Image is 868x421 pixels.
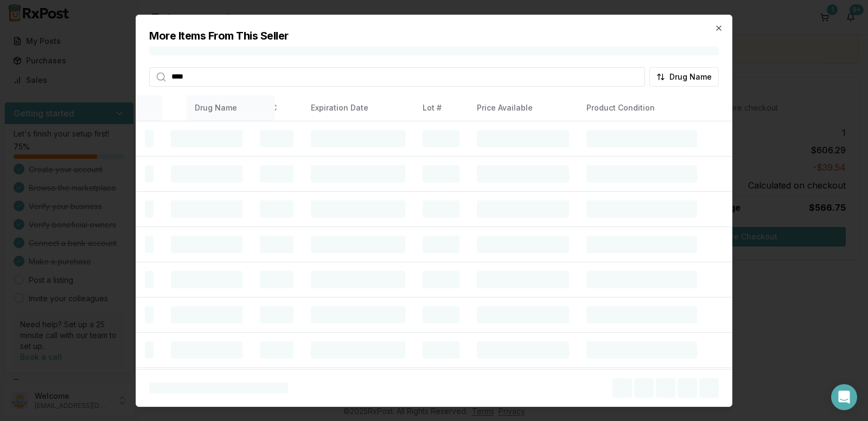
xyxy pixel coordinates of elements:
[468,95,578,121] th: Price Available
[186,95,275,121] th: Drug Name
[149,28,719,43] h2: More Items From This Seller
[669,71,712,82] span: Drug Name
[251,95,302,121] th: NDC
[649,67,719,86] button: Drug Name
[302,95,414,121] th: Expiration Date
[578,95,706,121] th: Product Condition
[414,95,468,121] th: Lot #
